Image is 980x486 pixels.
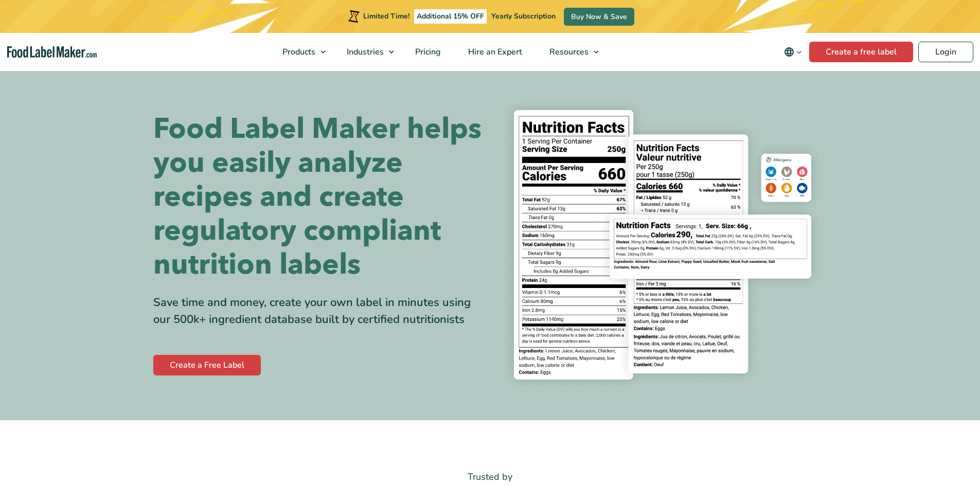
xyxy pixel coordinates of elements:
[918,42,973,62] a: Login
[153,470,827,484] p: Trusted by
[344,46,385,58] span: Industries
[402,33,452,71] a: Pricing
[412,46,442,58] span: Pricing
[465,46,523,58] span: Hire an Expert
[279,46,316,58] span: Products
[333,33,399,71] a: Industries
[546,46,590,58] span: Resources
[777,42,809,62] button: Change language
[153,294,483,328] div: Save time and money, create your own label in minutes using our 500k+ ingredient database built b...
[7,46,97,58] a: Food Label Maker homepage
[414,9,487,24] span: Additional 15% OFF
[363,11,409,21] span: Limited Time!
[153,355,261,375] a: Create a Free Label
[269,33,331,71] a: Products
[536,33,604,71] a: Resources
[564,8,634,26] a: Buy Now & Save
[491,11,556,21] span: Yearly Subscription
[153,112,483,282] h1: Food Label Maker helps you easily analyze recipes and create regulatory compliant nutrition labels
[455,33,533,71] a: Hire an Expert
[809,42,913,62] a: Create a free label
